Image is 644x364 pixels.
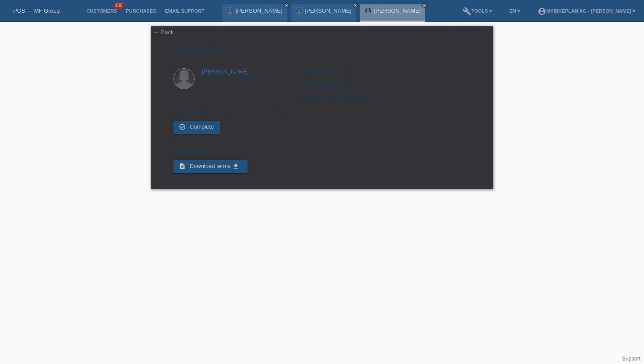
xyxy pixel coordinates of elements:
[236,7,283,14] a: [PERSON_NAME]
[173,108,471,114] p: The purchase is still open and needs to be completed.
[422,3,427,7] i: close
[505,8,524,14] a: EN ▾
[202,68,249,75] a: [PERSON_NAME]
[297,81,470,94] h2: CHF 15'000.00
[190,163,231,169] span: Download terms
[374,7,421,14] a: [PERSON_NAME]
[232,163,239,170] i: get_app
[353,3,357,7] i: close
[533,8,640,14] a: account_circleMybikeplan AG - [PERSON_NAME] ▾
[173,121,220,134] a: check_circle_outline Complete
[421,2,428,8] a: close
[283,2,290,8] a: close
[458,8,496,14] a: buildTools ▾
[173,147,471,160] h2: Downloads
[173,160,248,173] a: description Download terms get_app
[622,356,640,362] a: Support
[179,163,186,170] i: description
[121,8,160,14] a: Purchases
[82,8,121,14] a: Customers
[173,44,471,55] h1: Purchase
[160,8,209,14] a: Email Support
[463,7,471,16] i: build
[305,7,352,14] a: [PERSON_NAME]
[202,68,258,88] div: [STREET_ADDRESS] 2552 Orpund
[190,123,214,130] span: Complete
[352,2,358,8] a: close
[13,7,60,14] a: POS — MF Group
[114,2,124,10] span: 100
[448,29,489,35] div: POSP00027711
[179,123,186,130] i: check_circle_outline
[297,68,470,108] div: [GEOGRAPHIC_DATA], [DATE] Instalments (48 instalments)
[284,3,289,7] i: close
[154,29,174,35] a: ← Back
[538,7,546,16] i: account_circle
